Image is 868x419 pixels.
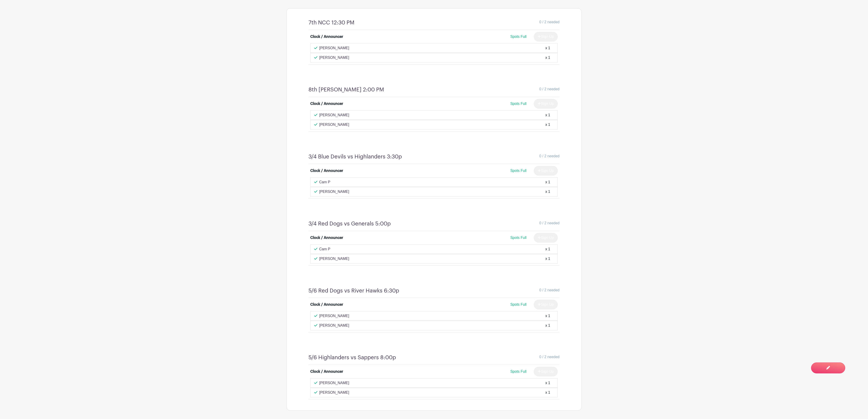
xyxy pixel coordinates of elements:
[310,168,343,173] div: Clock / Announcer
[308,153,402,160] h4: 3/4 Blue Devils vs Highlanders 3:30p
[319,112,349,118] p: [PERSON_NAME]
[545,313,550,319] div: x 1
[310,34,343,39] div: Clock / Announcer
[308,86,384,93] h4: 8th [PERSON_NAME] 2:00 PM
[539,153,560,159] span: 0 / 2 needed
[545,246,550,252] div: x 1
[545,55,550,60] div: x 1
[319,246,330,252] p: Cam P
[545,189,550,194] div: x 1
[310,302,343,307] div: Clock / Announcer
[319,313,349,319] p: [PERSON_NAME]
[310,369,343,374] div: Clock / Announcer
[539,220,560,226] span: 0 / 2 needed
[545,380,550,386] div: x 1
[545,323,550,328] div: x 1
[319,45,349,51] p: [PERSON_NAME]
[310,101,343,106] div: Clock / Announcer
[545,122,550,127] div: x 1
[510,35,526,39] span: Spots Full
[510,236,526,240] span: Spots Full
[319,55,349,60] p: [PERSON_NAME]
[545,256,550,261] div: x 1
[319,323,349,328] p: [PERSON_NAME]
[539,86,560,92] span: 0 / 2 needed
[510,169,526,173] span: Spots Full
[545,45,550,51] div: x 1
[308,19,354,26] h4: 7th NCC 12:30 PM
[545,112,550,118] div: x 1
[539,287,560,293] span: 0 / 2 needed
[319,390,349,395] p: [PERSON_NAME]
[545,179,550,185] div: x 1
[510,303,526,306] span: Spots Full
[319,122,349,127] p: [PERSON_NAME]
[510,370,526,373] span: Spots Full
[539,19,560,25] span: 0 / 2 needed
[539,354,560,360] span: 0 / 2 needed
[319,189,349,194] p: [PERSON_NAME]
[319,256,349,261] p: [PERSON_NAME]
[319,380,349,386] p: [PERSON_NAME]
[308,287,399,294] h4: 5/6 Red Dogs vs River Hawks 6:30p
[319,179,330,185] p: Cam P
[310,235,343,241] div: Clock / Announcer
[545,390,550,395] div: x 1
[308,220,391,227] h4: 3/4 Red Dogs vs Generals 5:00p
[308,354,396,361] h4: 5/6 Highlanders vs Sappers 8:00p
[510,102,526,106] span: Spots Full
